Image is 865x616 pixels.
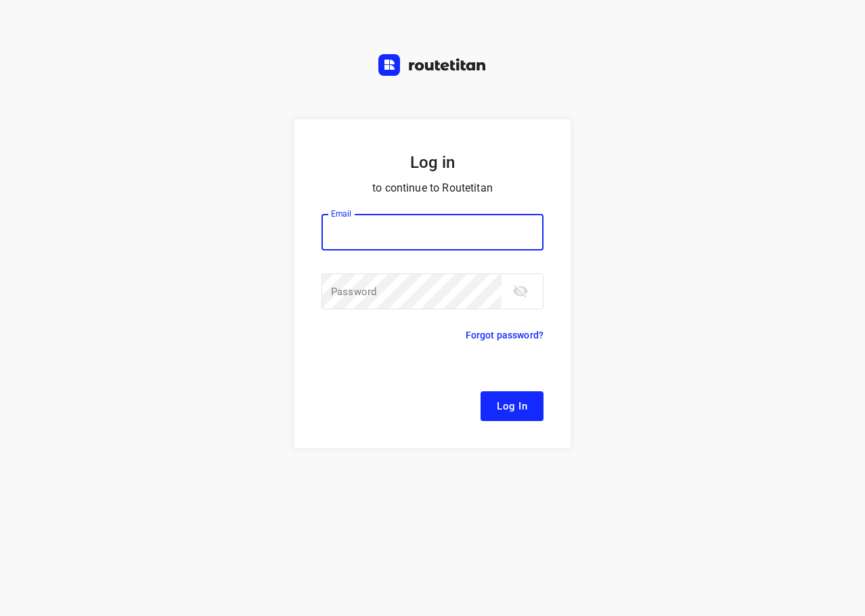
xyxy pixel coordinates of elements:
span: Log In [497,397,527,415]
p: Forgot password? [466,327,544,343]
img: Routetitan [378,54,487,76]
button: Log In [481,391,544,421]
p: to continue to Routetitan [321,179,544,198]
h5: Log in [321,152,544,173]
button: toggle password visibility [507,278,534,305]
